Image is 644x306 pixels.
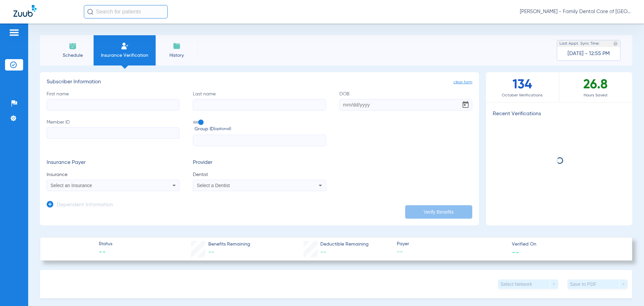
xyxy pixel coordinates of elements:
[47,99,179,111] input: First name
[99,241,112,248] span: Status
[486,92,559,99] span: October Verifications
[173,42,181,50] img: History
[47,127,179,139] input: Member ID
[47,171,179,178] span: Insurance
[197,183,230,188] span: Select a Dentist
[568,50,610,57] span: [DATE] - 12:55 PM
[99,248,112,257] span: --
[87,9,93,15] img: Search Icon
[559,92,632,99] span: Hours Saved
[320,249,326,255] span: --
[453,79,472,86] span: clear form
[486,72,559,102] div: 134
[613,41,618,46] img: last sync help info
[84,5,168,18] input: Search for patients
[193,160,326,166] h3: Provider
[69,42,77,50] img: Schedule
[193,99,326,111] input: Last name
[214,126,231,133] small: (optional)
[512,249,519,256] span: --
[47,160,179,166] h3: Insurance Payer
[512,241,621,248] span: Verified On
[520,8,631,15] span: [PERSON_NAME] - Family Dental Care of [GEOGRAPHIC_DATA]
[193,91,326,111] label: Last name
[195,126,326,133] span: Group ID
[339,91,472,111] label: DOB
[486,111,632,118] h3: Recent Verifications
[47,79,472,86] h3: Subscriber Information
[339,99,472,111] input: DOBOpen calendar
[208,241,250,248] span: Benefits Remaining
[559,72,632,102] div: 26.8
[13,5,37,17] img: Zuub Logo
[9,29,19,37] img: hamburger-icon
[51,183,92,188] span: Select an Insurance
[47,119,179,146] label: Member ID
[47,91,179,111] label: First name
[161,52,193,59] span: History
[208,249,214,255] span: --
[121,42,129,50] img: Manual Insurance Verification
[397,241,506,248] span: Payer
[57,202,113,209] h3: Dependent Information
[193,171,326,178] span: Dentist
[405,205,472,219] button: Verify Benefits
[320,241,369,248] span: Deductible Remaining
[459,98,472,112] button: Open calendar
[99,52,151,59] span: Insurance Verification
[57,52,89,59] span: Schedule
[559,40,600,47] span: Last Appt. Sync Time:
[397,248,506,256] span: --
